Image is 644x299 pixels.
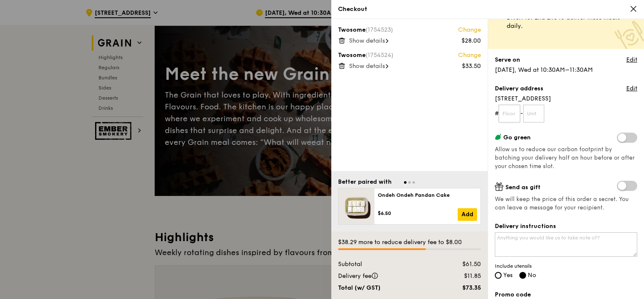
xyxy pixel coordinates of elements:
[458,26,481,34] a: Change
[495,84,543,93] label: Delivery address
[338,51,481,60] div: Twosome
[495,56,520,64] label: Serve on
[378,192,477,198] div: Ondeh Ondeh Pandan Cake
[495,95,637,103] span: [STREET_ADDRESS]
[519,272,526,279] input: No
[499,105,520,122] input: Floor
[503,134,531,141] span: Go green
[338,5,637,14] div: Checkout
[505,184,540,191] span: Send as gift
[462,62,481,71] div: $33.50
[333,284,435,292] div: Total (w/ GST)
[614,21,644,51] img: Meal donation
[338,26,481,34] div: Twosome
[338,178,392,186] div: Better paired with
[495,146,635,170] span: Allow us to reduce our carbon footprint by batching your delivery half an hour before or after yo...
[349,37,385,44] span: Show details
[458,51,481,60] a: Change
[408,181,411,184] span: Go to slide 2
[495,222,637,231] label: Delivery instructions
[495,272,502,279] input: Yes
[523,105,545,122] input: Unit
[495,263,637,269] span: Include utensils
[503,272,513,279] span: Yes
[378,210,458,217] div: $6.50
[495,66,593,73] span: [DATE], Wed at 10:30AM–11:30AM
[349,63,385,70] span: Show details
[366,26,393,33] span: (1754523)
[495,195,637,212] span: We will keep the price of this order a secret. You can leave a message for your recipient.
[435,260,486,269] div: $61.50
[435,284,486,292] div: $73.35
[435,272,486,280] div: $11.85
[404,181,407,184] span: Go to slide 1
[528,272,536,279] span: No
[495,105,637,122] form: # -
[458,208,477,221] a: Add
[333,260,435,269] div: Subtotal
[495,291,637,299] label: Promo code
[412,181,415,184] span: Go to slide 3
[333,272,435,280] div: Delivery fee
[461,37,481,45] div: $28.00
[338,238,481,247] div: $38.29 more to reduce delivery fee to $8.00
[366,52,393,59] span: (1754524)
[626,56,637,64] a: Edit
[626,84,637,93] a: Edit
